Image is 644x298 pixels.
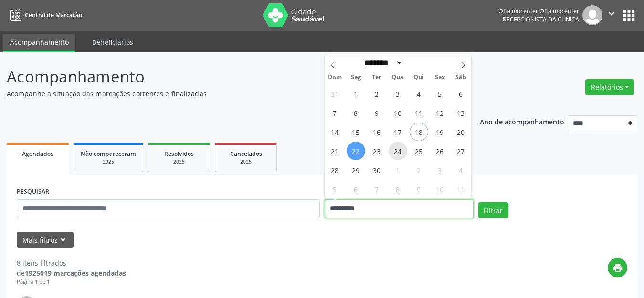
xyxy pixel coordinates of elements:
[452,123,470,141] span: Setembro 20, 2025
[431,161,449,179] span: Outubro 3, 2025
[429,74,450,81] span: Sex
[621,7,637,24] button: apps
[389,142,407,160] span: Setembro 24, 2025
[478,202,508,218] button: Filtrar
[17,258,126,268] div: 8 itens filtrados
[389,161,407,179] span: Outubro 1, 2025
[326,84,344,103] span: Agosto 31, 2025
[431,142,449,160] span: Setembro 26, 2025
[347,84,365,103] span: Setembro 1, 2025
[326,123,344,141] span: Setembro 14, 2025
[7,89,448,99] p: Acompanhe a situação das marcações correntes e finalizadas
[81,158,136,165] div: 2025
[452,142,470,160] span: Setembro 27, 2025
[389,84,407,103] span: Setembro 3, 2025
[25,11,82,19] span: Central de Marcação
[452,161,470,179] span: Outubro 4, 2025
[387,74,408,81] span: Qua
[325,74,346,81] span: Dom
[452,180,470,198] span: Outubro 11, 2025
[602,5,621,25] button: 
[368,161,386,179] span: Setembro 30, 2025
[22,150,53,158] span: Agendados
[326,180,344,198] span: Outubro 5, 2025
[368,103,386,122] span: Setembro 9, 2025
[431,84,449,103] span: Setembro 5, 2025
[326,142,344,160] span: Setembro 21, 2025
[368,123,386,141] span: Setembro 16, 2025
[431,180,449,198] span: Outubro 10, 2025
[389,123,407,141] span: Setembro 17, 2025
[582,5,602,25] img: img
[164,150,194,158] span: Resolvidos
[480,115,564,127] p: Ano de acompanhamento
[368,84,386,103] span: Setembro 2, 2025
[81,150,136,158] span: Não compareceram
[389,103,407,122] span: Setembro 10, 2025
[410,103,428,122] span: Setembro 11, 2025
[347,161,365,179] span: Setembro 29, 2025
[17,232,74,248] button: Mais filtroskeyboard_arrow_down
[222,158,270,165] div: 2025
[347,103,365,122] span: Setembro 8, 2025
[17,268,126,278] div: de
[347,142,365,160] span: Setembro 22, 2025
[326,161,344,179] span: Setembro 28, 2025
[608,258,627,277] button: print
[345,74,366,81] span: Seg
[431,103,449,122] span: Setembro 12, 2025
[431,123,449,141] span: Setembro 19, 2025
[17,185,49,199] label: PESQUISAR
[410,123,428,141] span: Setembro 18, 2025
[612,263,623,273] i: print
[503,15,579,23] span: Recepcionista da clínica
[452,84,470,103] span: Setembro 6, 2025
[410,180,428,198] span: Outubro 9, 2025
[389,180,407,198] span: Outubro 8, 2025
[361,58,403,68] select: Month
[450,74,471,81] span: Sáb
[606,9,617,19] i: 
[368,142,386,160] span: Setembro 23, 2025
[410,84,428,103] span: Setembro 4, 2025
[585,79,634,95] button: Relatórios
[7,7,82,23] a: Central de Marcação
[326,103,344,122] span: Setembro 7, 2025
[25,268,126,277] strong: 1925019 marcações agendadas
[85,34,140,51] a: Beneficiários
[403,58,434,68] input: Year
[17,278,126,286] div: Página 1 de 1
[452,103,470,122] span: Setembro 13, 2025
[155,158,203,165] div: 2025
[368,180,386,198] span: Outubro 7, 2025
[366,74,387,81] span: Ter
[498,7,579,15] div: Oftalmocenter Oftalmocenter
[58,235,68,245] i: keyboard_arrow_down
[230,150,262,158] span: Cancelados
[410,142,428,160] span: Setembro 25, 2025
[410,161,428,179] span: Outubro 2, 2025
[3,34,75,52] a: Acompanhamento
[7,65,448,89] p: Acompanhamento
[347,123,365,141] span: Setembro 15, 2025
[347,180,365,198] span: Outubro 6, 2025
[408,74,429,81] span: Qui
